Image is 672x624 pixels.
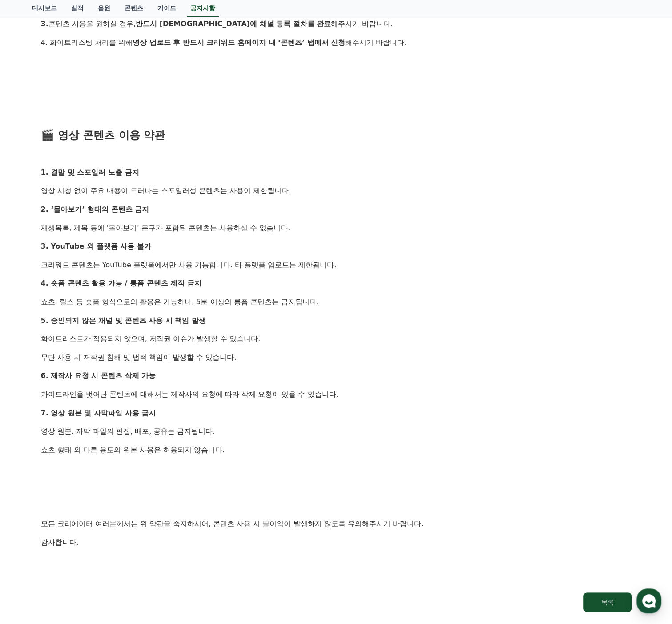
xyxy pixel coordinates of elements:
[136,20,331,28] strong: 반드시 [DEMOGRAPHIC_DATA]에 채널 등록 절차를 완료
[41,37,632,48] p: 4. 화이트리스팅 처리를 위해 해주시기 바랍니다.
[41,168,139,177] strong: 1. 결말 및 스포일러 노출 금지
[115,282,171,304] a: 설정
[41,316,206,325] strong: 5. 승인되지 않은 채널 및 콘텐츠 사용 시 책임 발생
[41,592,632,612] a: 목록
[41,444,632,456] p: 쇼츠 형태 외 다른 용도의 원본 사용은 허용되지 않습니다.
[41,352,632,363] p: 무단 사용 시 저작권 침해 및 법적 책임이 발생할 수 있습니다.
[81,296,92,303] span: 대화
[41,242,151,250] strong: 3. YouTube 외 플랫폼 사용 불가
[41,389,632,400] p: 가이드라인을 벗어난 콘텐츠에 대해서는 제작사의 요청에 따라 삭제 요청이 있을 수 있습니다.
[41,20,48,28] strong: 3.
[41,129,165,141] span: 🎬 영상 콘텐츠 이용 약관
[601,598,614,607] div: 목록
[41,426,632,437] p: 영상 원본, 자막 파일의 편집, 배포, 공유는 금지됩니다.
[41,518,632,530] p: 모든 크리에이터 여러분께서는 위 약관을 숙지하시어, 콘텐츠 사용 시 불이익이 발생하지 않도록 유의해주시기 바랍니다.
[41,296,632,308] p: 쇼츠, 릴스 등 숏폼 형식으로의 활용은 가능하나, 5분 이상의 롱폼 콘텐츠는 금지됩니다.
[583,592,632,612] button: 목록
[41,409,156,417] strong: 7. 영상 원본 및 자막파일 사용 금지
[41,185,632,197] p: 영상 시청 없이 주요 내용이 드러나는 스포일러성 콘텐츠는 사용이 제한됩니다.
[41,333,632,345] p: 화이트리스트가 적용되지 않으며, 저작권 이슈가 발생할 수 있습니다.
[133,38,345,47] strong: 영상 업로드 후 반드시 크리워드 홈페이지 내 ‘콘텐츠’ 탭에서 신청
[137,295,148,302] span: 설정
[41,371,156,380] strong: 6. 제작사 요청 시 콘텐츠 삭제 가능
[28,295,33,302] span: 홈
[41,222,632,234] p: 재생목록, 제목 등에 '몰아보기' 문구가 포함된 콘텐츠는 사용하실 수 없습니다.
[41,279,201,287] strong: 4. 숏폼 콘텐츠 활용 가능 / 롱폼 콘텐츠 제작 금지
[41,205,149,213] strong: 2. ‘몰아보기’ 형태의 콘텐츠 금지
[41,537,632,548] p: 감사합니다.
[41,259,632,271] p: 크리워드 콘텐츠는 YouTube 플랫폼에서만 사용 가능합니다. 타 플랫폼 업로드는 제한됩니다.
[3,282,59,304] a: 홈
[41,18,632,30] p: 콘텐츠 사용을 원하실 경우, 해주시기 바랍니다.
[59,282,115,304] a: 대화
